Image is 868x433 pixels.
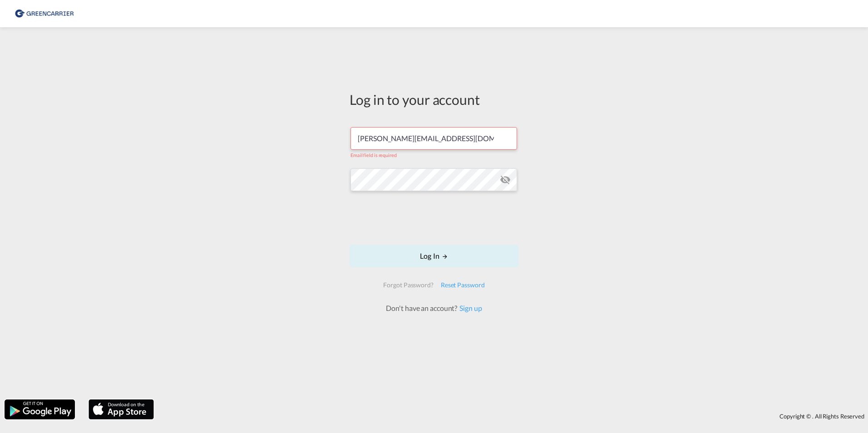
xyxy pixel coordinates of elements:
div: Copyright © . All Rights Reserved [158,408,868,424]
md-icon: icon-eye-off [500,174,511,185]
div: Log in to your account [350,90,518,109]
a: Sign up [457,304,482,312]
iframe: reCAPTCHA [365,200,503,236]
div: Reset Password [437,277,488,293]
input: Enter email/phone number [350,127,517,150]
img: apple.png [88,399,155,420]
span: Email field is required [350,152,397,158]
img: 8cf206808afe11efa76fcd1e3d746489.png [14,4,75,24]
div: Forgot Password? [380,277,437,293]
img: google.png [4,399,76,420]
button: LOGIN [350,245,518,267]
div: Don't have an account? [376,303,492,313]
